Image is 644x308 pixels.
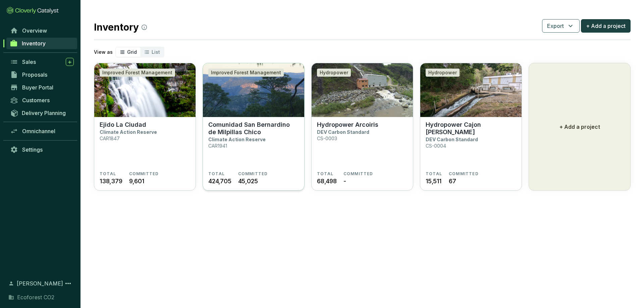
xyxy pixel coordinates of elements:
[22,110,66,116] span: Delivery Planning
[317,129,369,135] p: DEV Carbon Standard
[22,97,50,104] span: Customers
[208,171,225,177] span: TOTAL
[311,63,413,191] a: Hydropower ArcoirisHydropowerHydropower ArcoirisDEV Carbon StandardCS-0003TOTAL68,498COMMITTED-
[312,63,413,117] img: Hydropower Arcoiris
[586,22,626,30] span: + Add a project
[100,129,157,135] p: Climate Action Reserve
[559,123,600,131] p: + Add a project
[94,63,196,117] img: Ejido La Ciudad
[22,128,55,134] span: Omnichannel
[129,171,159,177] span: COMMITTED
[317,171,333,177] span: TOTAL
[7,125,77,137] a: Omnichannel
[317,136,337,141] p: CS-0003
[426,143,446,149] p: CS-0004
[17,279,63,287] span: [PERSON_NAME]
[426,171,442,177] span: TOTAL
[542,19,580,33] button: Export
[449,177,456,186] span: 67
[100,69,175,77] div: Improved Forest Management
[129,177,144,186] span: 9,601
[203,63,305,191] a: Comunidad San Bernardino de Milpillas ChicoImproved Forest ManagementComunidad San Bernardino de ...
[7,94,77,106] a: Customers
[420,63,522,117] img: Hydropower Cajon de Peña
[317,69,351,77] div: Hydropower
[22,40,46,47] span: Inventory
[17,293,54,301] span: Ecoforest CO2
[208,121,299,136] p: Comunidad San Bernardino de Milpillas Chico
[343,171,373,177] span: COMMITTED
[420,63,522,191] a: Hydropower Cajon de PeñaHydropowerHydropower Cajon [PERSON_NAME]DEV Carbon StandardCS-0004TOTAL15...
[581,19,631,33] button: + Add a project
[317,121,378,128] p: Hydropower Arcoiris
[100,136,120,141] p: CAR1847
[426,137,478,142] p: DEV Carbon Standard
[7,56,77,68] a: Sales
[208,143,227,149] p: CAR1941
[529,63,631,191] button: + Add a project
[7,144,77,155] a: Settings
[22,146,43,153] span: Settings
[203,63,304,117] img: Comunidad San Bernardino de Milpillas Chico
[22,84,53,91] span: Buyer Portal
[22,59,36,65] span: Sales
[100,171,116,177] span: TOTAL
[94,20,147,34] h2: Inventory
[238,177,258,186] span: 45,025
[7,25,77,36] a: Overview
[94,49,113,55] p: View as
[100,177,122,186] span: 138,379
[127,49,137,55] span: Grid
[449,171,479,177] span: COMMITTED
[7,107,77,118] a: Delivery Planning
[547,22,564,30] span: Export
[100,121,146,128] p: Ejido La Ciudad
[22,71,47,78] span: Proposals
[238,171,268,177] span: COMMITTED
[208,137,266,142] p: Climate Action Reserve
[343,177,346,186] span: -
[426,121,516,136] p: Hydropower Cajon [PERSON_NAME]
[22,27,47,34] span: Overview
[426,177,441,186] span: 15,511
[6,38,77,49] a: Inventory
[208,69,284,77] div: Improved Forest Management
[115,47,164,57] div: segmented control
[94,63,196,191] a: Ejido La CiudadImproved Forest ManagementEjido La CiudadClimate Action ReserveCAR1847TOTAL138,379...
[7,82,77,93] a: Buyer Portal
[7,69,77,80] a: Proposals
[317,177,337,186] span: 68,498
[426,69,460,77] div: Hydropower
[208,177,231,186] span: 424,705
[152,49,160,55] span: List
